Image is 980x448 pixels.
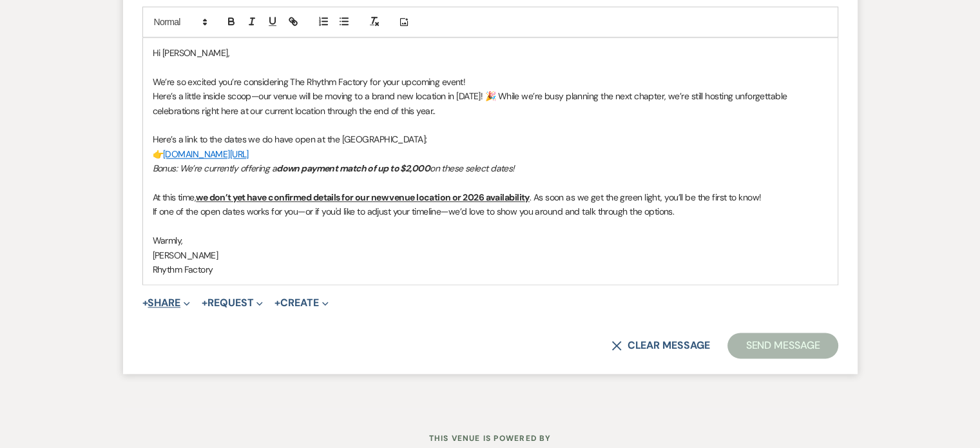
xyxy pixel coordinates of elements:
[202,298,207,308] span: +
[153,132,828,146] p: Here’s a link to the dates we do have open at the [GEOGRAPHIC_DATA]:
[196,191,530,203] u: we don’t yet have confirmed details for our new venue location or 2026 availability
[611,340,709,351] button: Clear message
[153,190,828,204] p: At this time, . As soon as we get the green light, you’ll be the first to know!
[142,298,191,308] button: Share
[274,298,328,308] button: Create
[202,298,263,308] button: Request
[153,162,277,174] em: Bonus: We’re currently offering a
[430,162,514,174] em: on these select dates!
[274,298,280,308] span: +
[153,233,828,248] p: Warmly,
[153,89,828,118] p: Here’s a little inside scoop—our venue will be moving to a brand new location in [DATE]! 🎉 While ...
[153,75,828,89] p: We’re so excited you’re considering The Rhythm Factory for your upcoming event!
[142,298,148,308] span: +
[727,333,838,358] button: Send Message
[276,162,430,174] em: down payment match of up to $2,000
[153,147,828,161] p: 👉
[163,148,249,160] a: [DOMAIN_NAME][URL]
[153,46,828,60] p: Hi [PERSON_NAME],
[153,262,828,277] p: Rhythm Factory
[153,204,828,219] p: If one of the open dates works for you—or if you'd like to adjust your timeline—we’d love to show...
[153,248,828,262] p: [PERSON_NAME]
